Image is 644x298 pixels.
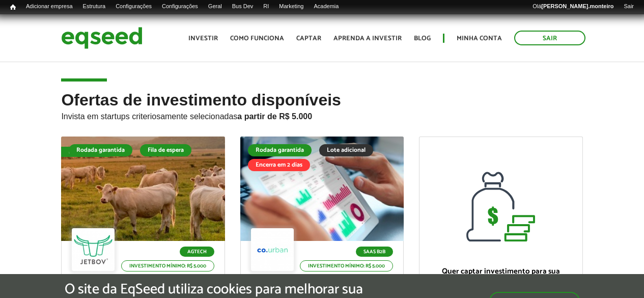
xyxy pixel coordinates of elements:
[69,144,132,156] div: Rodada garantida
[157,3,203,11] a: Configurações
[619,3,639,11] a: Sair
[78,3,111,11] a: Estrutura
[188,35,218,42] a: Investir
[319,144,373,156] div: Lote adicional
[300,260,393,272] p: Investimento mínimo: R$ 5.000
[203,3,227,11] a: Geral
[230,35,284,42] a: Como funciona
[61,91,582,137] h2: Ofertas de investimento disponíveis
[333,35,402,42] a: Aprenda a investir
[61,147,114,157] div: Fila de espera
[10,4,16,11] span: Início
[121,260,214,272] p: Investimento mínimo: R$ 5.000
[237,112,312,121] strong: a partir de R$ 5.000
[414,35,431,42] a: Blog
[430,267,572,285] p: Quer captar investimento para sua empresa?
[110,3,157,11] a: Configurações
[514,31,585,45] a: Sair
[274,3,309,11] a: Marketing
[356,247,393,257] p: SaaS B2B
[541,3,613,9] strong: [PERSON_NAME].monteiro
[227,3,259,11] a: Bus Dev
[457,35,502,42] a: Minha conta
[309,3,344,11] a: Academia
[527,3,619,11] a: Olá[PERSON_NAME].monteiro
[140,144,191,156] div: Fila de espera
[5,3,21,12] a: Início
[248,144,312,156] div: Rodada garantida
[61,109,582,121] p: Invista em startups criteriosamente selecionadas
[21,3,78,11] a: Adicionar empresa
[248,159,310,171] div: Encerra em 2 dias
[61,24,143,51] img: EqSeed
[180,247,214,257] p: Agtech
[296,35,321,42] a: Captar
[258,3,274,11] a: RI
